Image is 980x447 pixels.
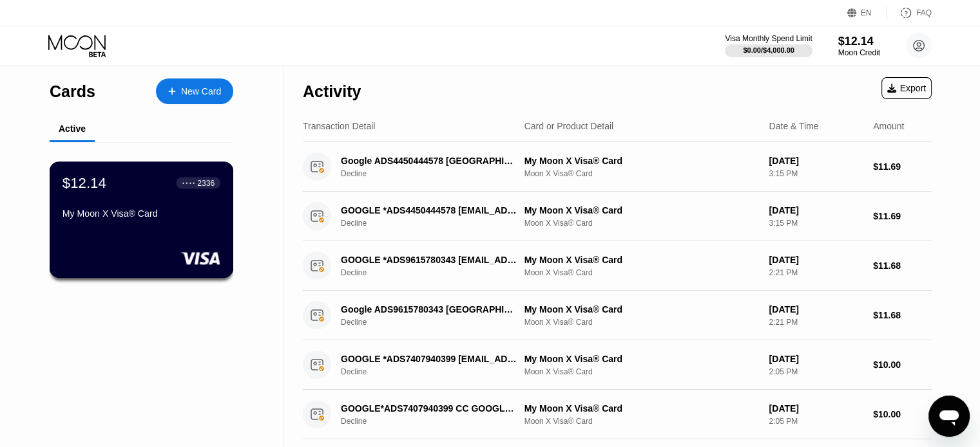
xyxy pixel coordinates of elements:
[303,390,932,439] div: GOOGLE*ADS7407940399 CC GOOGLE.COMIEDeclineMy Moon X Visa® CardMoon X Visa® Card[DATE]2:05 PM$10.00
[50,82,95,101] div: Cards
[524,121,614,131] div: Card or Product Detail
[303,340,932,390] div: GOOGLE *ADS7407940399 [EMAIL_ADDRESS]DeclineMy Moon X Visa® CardMoon X Visa® Card[DATE]2:05 PM$10.00
[524,169,759,178] div: Moon X Visa® Card
[524,205,759,215] div: My Moon X Visa® Card
[524,318,759,327] div: Moon X Visa® Card
[769,403,863,414] div: [DATE]
[873,310,932,320] div: $11.68
[769,205,863,215] div: [DATE]
[873,121,904,131] div: Amount
[873,211,932,221] div: $11.69
[197,178,215,187] div: 2336
[916,8,932,17] div: FAQ
[156,78,233,104] div: New Card
[50,162,233,277] div: $12.14● ● ● ●2336My Moon X Visa® Card
[341,367,531,376] div: Decline
[303,241,932,291] div: GOOGLE *ADS9615780343 [EMAIL_ADDRESS]DeclineMy Moon X Visa® CardMoon X Visa® Card[DATE]2:21 PM$11.68
[769,255,863,265] div: [DATE]
[303,192,932,241] div: GOOGLE *ADS4450444578 [EMAIL_ADDRESS]DeclineMy Moon X Visa® CardMoon X Visa® Card[DATE]3:15 PM$11.69
[59,123,86,134] div: Active
[524,403,759,414] div: My Moon X Visa® Card
[769,121,818,131] div: Date & Time
[524,304,759,315] div: My Moon X Visa® Card
[769,268,863,277] div: 2:21 PM
[341,255,517,265] div: GOOGLE *ADS9615780343 [EMAIL_ADDRESS]
[769,169,863,178] div: 3:15 PM
[524,268,759,277] div: Moon X Visa® Card
[873,409,932,419] div: $10.00
[341,318,531,327] div: Decline
[769,367,863,376] div: 2:05 PM
[341,205,517,215] div: GOOGLE *ADS4450444578 [EMAIL_ADDRESS]
[341,219,531,228] div: Decline
[838,35,880,57] div: $12.14Moon Credit
[341,417,531,426] div: Decline
[725,34,812,57] div: Visa Monthly Spend Limit$0.00/$4,000.00
[887,6,932,19] div: FAQ
[303,142,932,192] div: Google ADS4450444578 [GEOGRAPHIC_DATA] IEDeclineMy Moon X Visa® CardMoon X Visa® Card[DATE]3:15 P...
[524,156,759,166] div: My Moon X Visa® Card
[725,34,812,43] div: Visa Monthly Spend Limit
[769,354,863,364] div: [DATE]
[928,396,970,437] iframe: Button to launch messaging window
[182,181,195,185] div: ● ● ● ●
[524,417,759,426] div: Moon X Visa® Card
[341,354,517,364] div: GOOGLE *ADS7407940399 [EMAIL_ADDRESS]
[743,46,794,54] div: $0.00 / $4,000.00
[303,82,361,101] div: Activity
[861,8,872,17] div: EN
[769,156,863,166] div: [DATE]
[769,318,863,327] div: 2:21 PM
[873,260,932,271] div: $11.68
[847,6,887,19] div: EN
[303,121,375,131] div: Transaction Detail
[341,268,531,277] div: Decline
[62,208,220,219] div: My Moon X Visa® Card
[341,403,517,414] div: GOOGLE*ADS7407940399 CC GOOGLE.COMIE
[181,86,221,97] div: New Card
[303,291,932,340] div: Google ADS9615780343 [GEOGRAPHIC_DATA] IEDeclineMy Moon X Visa® CardMoon X Visa® Card[DATE]2:21 P...
[341,304,517,315] div: Google ADS9615780343 [GEOGRAPHIC_DATA] IE
[524,367,759,376] div: Moon X Visa® Card
[873,161,932,172] div: $11.69
[769,219,863,228] div: 3:15 PM
[524,354,759,364] div: My Moon X Visa® Card
[838,35,880,48] div: $12.14
[524,255,759,265] div: My Moon X Visa® Card
[769,304,863,315] div: [DATE]
[341,169,531,178] div: Decline
[873,360,932,370] div: $10.00
[838,48,880,57] div: Moon Credit
[887,83,926,93] div: Export
[341,156,517,166] div: Google ADS4450444578 [GEOGRAPHIC_DATA] IE
[769,417,863,426] div: 2:05 PM
[62,174,106,191] div: $12.14
[524,219,759,228] div: Moon X Visa® Card
[881,77,932,99] div: Export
